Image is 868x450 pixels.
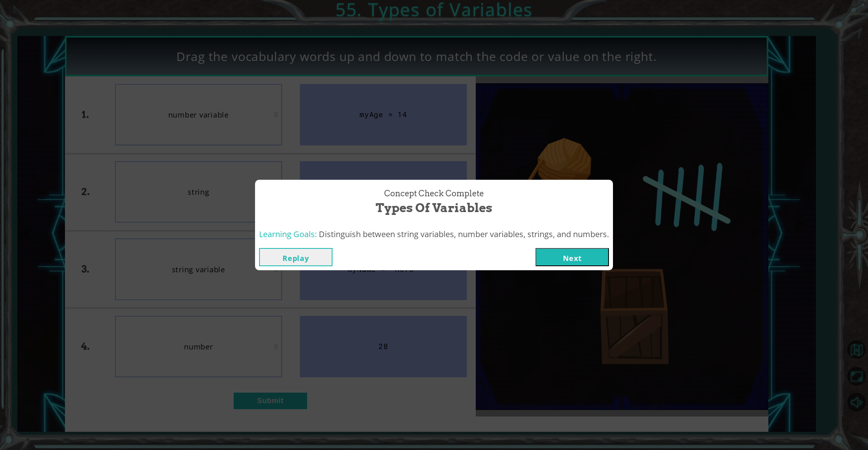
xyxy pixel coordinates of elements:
[259,229,317,240] span: Learning Goals:
[376,199,492,217] span: Types of Variables
[535,248,609,266] button: Next
[319,229,609,240] span: Distinguish between string variables, number variables, strings, and numbers.
[259,248,333,266] button: Replay
[384,188,484,200] span: Concept Check Complete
